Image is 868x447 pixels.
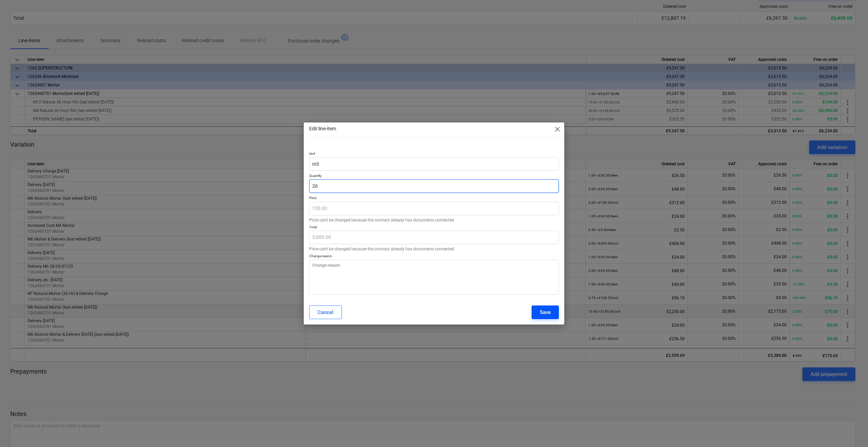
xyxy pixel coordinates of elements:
p: Change reason [309,254,559,260]
button: Save [532,305,559,319]
p: Unit [309,151,559,157]
p: Total [309,225,559,231]
input: Quantity [309,179,559,193]
p: Price can't be changed because the contract already has documents connected [309,218,559,222]
button: Cancel [309,305,342,319]
div: Save [540,308,551,317]
input: Price [309,202,559,215]
p: Price [309,196,559,201]
p: Quantity [309,173,559,179]
p: Edit line-item [309,125,336,132]
p: Price can't be changed because the contract already has documents connected [309,247,559,251]
input: Total [309,231,559,244]
input: Unit [309,157,559,171]
iframe: Chat Widget [834,414,868,447]
div: Cancel [318,308,333,317]
span: close [553,125,562,133]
